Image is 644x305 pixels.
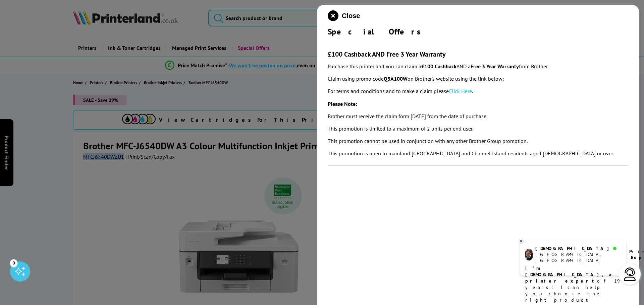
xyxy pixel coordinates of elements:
button: close modal [328,10,360,21]
p: of 19 years! I can help you choose the right product [525,265,621,303]
em: Brother must receive the claim form [DATE] from the date of purchase. [328,113,487,120]
strong: Free 3 Year Warranty [471,63,519,70]
em: This promotion is limited to a maximum of 2 units per end user. [328,125,473,132]
a: Click Here [449,88,472,94]
strong: Please Note: [328,100,357,107]
span: Close [342,12,360,20]
b: I'm [DEMOGRAPHIC_DATA], a printer expert [525,265,614,284]
em: This promotion cannot be used in conjunction with any other Brother Group promotion. [328,138,528,144]
p: Claim using promo code on Brother's website using the link below: [328,74,628,83]
strong: Q3A100W [384,75,408,82]
em: This promotion is open to mainland [GEOGRAPHIC_DATA] and Channel Island residents aged [DEMOGRAPH... [328,150,614,157]
img: user-headset-light.svg [623,268,637,281]
p: Purchase this printer and you can claim a AND a from Brother. [328,62,628,71]
div: [DEMOGRAPHIC_DATA] [535,245,621,251]
div: Special Offers [328,26,628,37]
strong: £100 Cashback [421,63,457,70]
div: [GEOGRAPHIC_DATA], [GEOGRAPHIC_DATA] [535,251,621,263]
h3: £100 Cashback AND Free 3 Year Warranty [328,50,628,59]
p: For terms and conditions and to make a claim please . [328,87,628,96]
div: 3 [10,259,17,266]
img: chris-livechat.png [525,249,533,260]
